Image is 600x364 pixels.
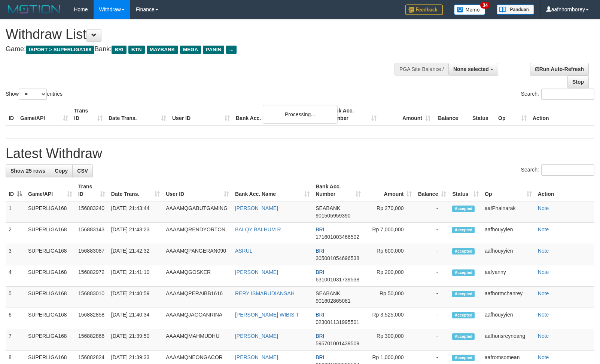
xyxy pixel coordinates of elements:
td: aafyanny [482,265,535,287]
a: Note [538,226,549,232]
span: Accepted [452,206,475,212]
span: BRI [112,46,126,54]
td: aafhouyyien [482,308,535,329]
span: None selected [453,66,489,72]
td: SUPERLIGA168 [25,308,75,329]
span: ... [226,46,236,54]
td: [DATE] 21:39:50 [108,329,163,351]
td: - [415,223,449,244]
td: Rp 3,525,000 [364,308,415,329]
td: [DATE] 21:40:34 [108,308,163,329]
h1: Latest Withdraw [6,146,594,161]
span: PANIN [203,46,224,54]
td: [DATE] 21:40:59 [108,287,163,308]
a: RERY ISMARUDIANSAH [235,290,295,296]
td: [DATE] 21:42:32 [108,244,163,265]
span: BRI [316,333,324,339]
td: - [415,244,449,265]
th: Bank Acc. Number: activate to sort column ascending [313,180,364,201]
td: 156883010 [75,287,108,308]
td: SUPERLIGA168 [25,329,75,351]
a: BALQY BALHUM R [235,226,281,232]
th: Status [469,104,495,125]
td: - [415,265,449,287]
th: Op [495,104,530,125]
th: Bank Acc. Name: activate to sort column ascending [232,180,313,201]
td: AAAAMQPERAIBB1616 [163,287,232,308]
div: PGA Site Balance / [395,63,448,75]
div: Processing... [263,105,338,124]
td: aafhouyyien [482,223,535,244]
span: Copy 901505959390 to clipboard [316,213,350,219]
th: Amount [380,104,433,125]
span: Accepted [452,269,475,276]
td: 7 [6,329,25,351]
span: SEABANK [316,205,340,211]
td: aafhonsreyneang [482,329,535,351]
td: Rp 270,000 [364,201,415,223]
th: ID: activate to sort column descending [6,180,25,201]
td: aafhouyyien [482,244,535,265]
th: User ID: activate to sort column ascending [163,180,232,201]
span: Accepted [452,355,475,361]
td: SUPERLIGA168 [25,244,75,265]
td: - [415,287,449,308]
th: Amount: activate to sort column ascending [364,180,415,201]
a: CSV [72,164,93,177]
a: Note [538,248,549,254]
span: Copy 631001031739538 to clipboard [316,277,359,283]
label: Show entries [6,89,63,100]
td: [DATE] 21:43:23 [108,223,163,244]
th: Op: activate to sort column ascending [482,180,535,201]
td: [DATE] 21:41:10 [108,265,163,287]
td: AAAAMQPANGERAN090 [163,244,232,265]
span: 34 [480,2,490,9]
td: AAAAMQJAGOANRINA [163,308,232,329]
img: MOTION_logo.png [6,4,63,15]
a: Note [538,333,549,339]
span: Accepted [452,227,475,233]
img: Feedback.jpg [405,4,443,15]
td: 156883087 [75,244,108,265]
td: Rp 200,000 [364,265,415,287]
td: 156882858 [75,308,108,329]
span: Accepted [452,291,475,297]
input: Search: [541,164,594,176]
span: Copy 595701001439509 to clipboard [316,340,359,346]
td: Rp 300,000 [364,329,415,351]
span: BRI [316,248,324,254]
img: panduan.png [497,4,534,15]
span: BTN [128,46,145,54]
th: Game/API: activate to sort column ascending [25,180,75,201]
td: 6 [6,308,25,329]
span: BRI [316,226,324,232]
td: 4 [6,265,25,287]
th: Balance: activate to sort column ascending [415,180,449,201]
th: Action [530,104,594,125]
td: - [415,329,449,351]
td: aafhormchanrey [482,287,535,308]
span: Copy 901602865081 to clipboard [316,298,350,304]
td: 5 [6,287,25,308]
td: - [415,308,449,329]
a: Note [538,354,549,360]
th: Game/API [17,104,71,125]
input: Search: [541,89,594,100]
span: Copy 305001054696538 to clipboard [316,255,359,261]
td: 3 [6,244,25,265]
a: Show 25 rows [6,164,50,177]
label: Search: [521,89,594,100]
a: Note [538,312,549,318]
th: ID [6,104,17,125]
td: 2 [6,223,25,244]
a: Run Auto-Refresh [530,63,589,75]
span: Accepted [452,248,475,255]
a: [PERSON_NAME] [235,269,278,275]
td: 1 [6,201,25,223]
th: User ID [169,104,233,125]
a: Stop [567,75,589,88]
td: SUPERLIGA168 [25,265,75,287]
td: AAAAMQMAHMUDHU [163,329,232,351]
span: Copy 171601003466502 to clipboard [316,234,359,240]
button: None selected [448,63,498,75]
